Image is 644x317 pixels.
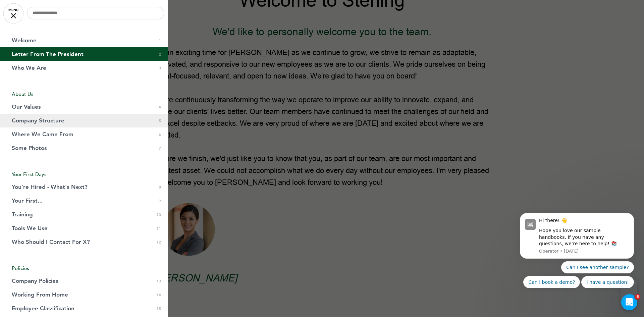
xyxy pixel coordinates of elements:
span: Company Policies [12,278,58,284]
span: Welcome [12,38,37,43]
span: Working From Home [12,292,68,298]
iframe: Intercom live chat [621,294,637,310]
a: MENU [3,3,23,23]
span: Tools We Use [12,225,48,231]
span: 6 [159,131,161,137]
span: Your First... [12,198,43,204]
span: 7 [159,145,161,151]
span: Some Photos [12,145,47,151]
span: Who We Are [12,65,46,71]
span: 9 [159,198,161,204]
span: Our Values [12,104,41,110]
span: Training [12,212,33,217]
span: 8 [159,184,161,190]
span: 3 [159,65,161,71]
span: 1 [159,38,161,43]
span: Where We Came From [12,131,73,137]
span: 12 [156,239,161,245]
span: Employee Classification [12,306,74,311]
span: 2 [159,51,161,57]
span: Letter From The President [12,51,84,57]
span: 13 [156,278,161,284]
span: 10 [156,212,161,217]
iframe: Intercom notifications message [510,207,644,292]
span: Company Structure [12,118,64,123]
span: 6 [635,294,640,300]
span: 15 [156,306,161,311]
span: 14 [156,292,161,298]
span: 5 [159,118,161,123]
span: Who Should I Contact For X? [12,239,90,245]
span: You're Hired - What's Next? [12,184,88,190]
span: 4 [159,104,161,110]
span: 11 [156,225,161,231]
